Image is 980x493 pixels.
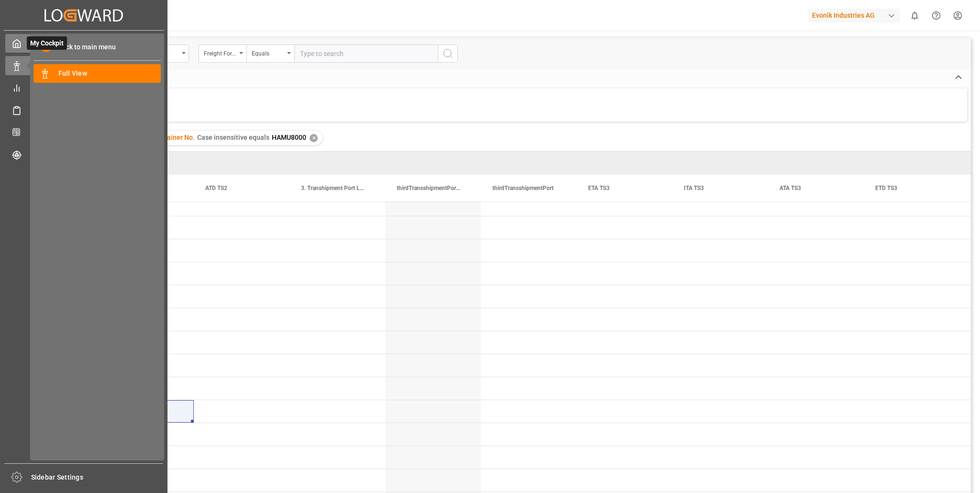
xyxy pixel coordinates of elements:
a: My Reports [5,78,162,97]
span: ATD TS2 [205,185,227,191]
span: thirdTransshipmentPort [492,185,554,191]
span: Back to main menu [51,42,116,52]
button: Help Center [925,5,947,26]
span: ITA TS3 [684,185,704,191]
div: ✕ [310,134,318,142]
div: Equals [252,47,284,58]
span: Case insensitive equals [197,134,269,141]
button: open menu [246,45,294,63]
a: CO2e Calculator [5,123,162,142]
span: ATA TS3 [780,185,801,191]
span: Full View [58,68,161,78]
a: Schedules [5,101,162,119]
a: Tracking [5,145,162,164]
span: HAMU8000 [272,134,306,141]
a: Full View [33,64,161,83]
button: open menu [199,45,246,63]
div: Freight Forwarder's Reference No. [204,47,236,58]
input: Type to search [294,45,438,63]
div: Evonik Industries AG [808,9,900,22]
span: Sidebar Settings [31,472,164,482]
span: thirdTransshipmentPortNameCountryCode [397,185,461,191]
span: Container No. [153,134,195,141]
span: ETA TS3 [588,185,610,191]
button: search button [438,45,458,63]
span: ETD TS3 [875,185,897,191]
a: My CockpitMy Cockpit [5,34,162,53]
button: Evonik Industries AG [808,6,904,24]
span: 3. Transhipment Port Locode & Name [301,185,365,191]
button: show 0 new notifications [904,5,925,26]
span: My Cockpit [27,36,67,50]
